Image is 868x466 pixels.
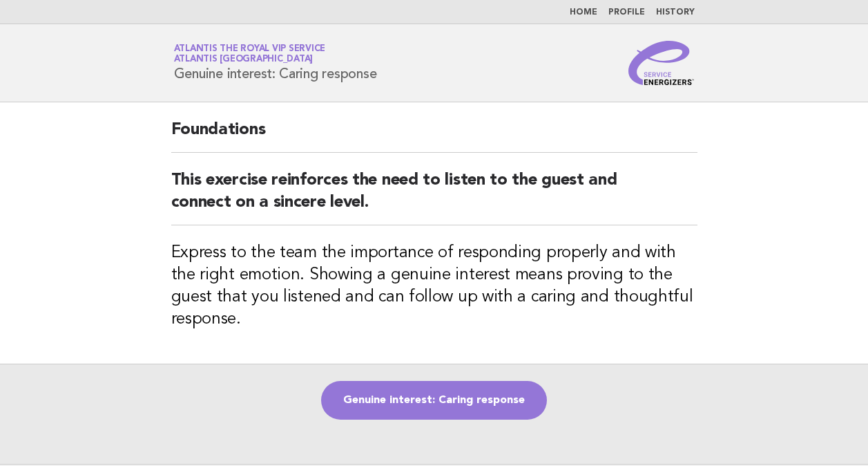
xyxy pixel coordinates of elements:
[171,242,697,330] h3: Express to the team the importance of responding properly and with the right emotion. Showing a g...
[174,45,377,81] h1: Genuine interest: Caring response
[656,8,695,17] a: History
[171,169,697,225] h2: This exercise reinforces the need to listen to the guest and connect on a sincere level.
[174,55,314,64] span: Atlantis [GEOGRAPHIC_DATA]
[171,119,697,153] h2: Foundations
[174,44,326,64] a: Atlantis the Royal VIP ServiceAtlantis [GEOGRAPHIC_DATA]
[321,381,547,420] a: Genuine interest: Caring response
[608,8,645,17] a: Profile
[570,8,597,17] a: Home
[628,41,695,85] img: Service Energizers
